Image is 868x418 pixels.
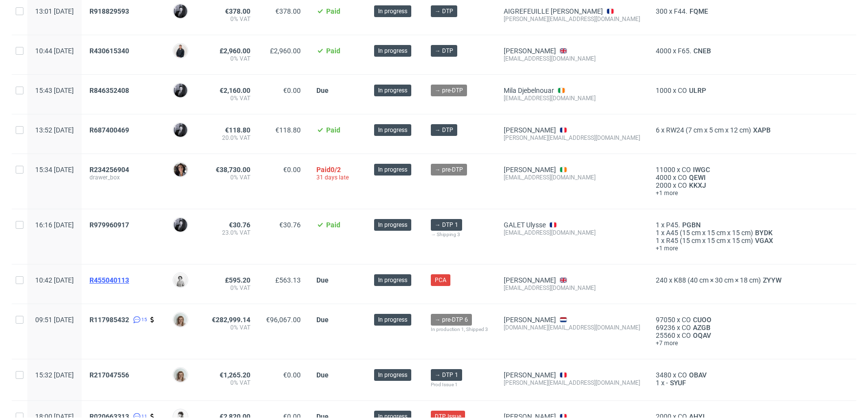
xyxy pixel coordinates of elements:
[212,379,250,387] span: 0% VAT
[674,7,688,15] span: F44.
[35,221,74,229] span: 16:16 [DATE]
[316,87,329,94] span: Due
[220,371,250,379] span: €1,265.20
[691,324,712,331] a: AZGB
[266,316,301,324] span: €96,067.00
[666,229,753,237] span: A45 (15 cm x 15 cm x 15 cm)
[656,371,783,379] div: x
[504,166,556,174] a: [PERSON_NAME]
[656,237,660,244] span: 1
[316,276,329,284] span: Due
[674,276,761,284] span: K88 (40 cm × 30 cm × 18 cm)
[656,47,671,55] span: 4000
[504,221,546,229] a: GALET Ulysse
[431,381,488,389] div: Prod Issue 1
[691,316,713,324] a: CUOO
[656,324,783,331] div: x
[212,284,250,292] span: 0% VAT
[753,229,775,237] a: BYDK
[504,371,556,379] a: [PERSON_NAME]
[435,220,458,229] span: → DTP 1
[174,163,187,176] img: Moreno Martinez Cristina
[504,15,640,23] div: [PERSON_NAME][EMAIL_ADDRESS][DOMAIN_NAME]
[682,316,691,324] span: CO
[220,87,250,94] span: €2,160.00
[89,276,131,284] a: R455040113
[687,87,708,94] a: ULRP
[212,324,250,331] span: 0% VAT
[378,126,407,134] span: In progress
[435,371,458,379] span: → DTP 1
[89,316,131,324] a: R117985432
[656,324,675,331] span: 69236
[212,55,250,63] span: 0% VAT
[691,331,713,339] a: OQAV
[212,229,250,237] span: 23.0% VAT
[687,174,708,181] span: QEWI
[220,47,250,55] span: £2,960.00
[35,7,74,15] span: 13:01 [DATE]
[141,316,147,324] span: 15
[761,276,783,284] a: ZYYW
[275,276,301,284] span: £563.13
[131,316,147,324] a: 15
[174,123,187,137] img: Philippe Dubuy
[656,244,783,252] span: +1 more
[283,371,301,379] span: €0.00
[283,87,301,94] span: €0.00
[682,166,691,174] span: CO
[435,126,453,134] span: → DTP
[656,87,671,94] span: 1000
[656,126,783,134] div: x
[229,221,250,229] span: €30.76
[326,126,340,134] span: Paid
[89,47,131,55] a: R430615340
[751,126,773,134] span: XAPB
[504,229,640,237] div: [EMAIL_ADDRESS][DOMAIN_NAME]
[656,316,783,324] div: x
[35,276,74,284] span: 10:42 [DATE]
[316,174,349,181] span: 31 days late
[89,126,131,134] a: R687400469
[316,316,329,324] span: Due
[378,46,407,55] span: In progress
[753,237,775,244] a: VGAX
[656,174,783,181] div: x
[656,7,783,15] div: x
[378,315,407,324] span: In progress
[687,371,709,379] span: OBAV
[316,371,329,379] span: Due
[656,166,783,174] div: x
[89,221,131,229] a: R979960917
[504,126,556,134] a: [PERSON_NAME]
[656,339,783,347] a: +7 more
[656,166,675,174] span: 11000
[656,221,783,229] div: x
[89,166,129,174] span: R234256904
[504,174,640,181] div: [EMAIL_ADDRESS][DOMAIN_NAME]
[212,174,250,181] span: 0% VAT
[225,276,250,284] span: £595.20
[35,126,74,134] span: 13:52 [DATE]
[212,134,250,142] span: 20.0% VAT
[656,7,668,15] span: 300
[678,181,687,189] span: CO
[656,87,783,94] div: x
[678,87,687,94] span: CO
[435,46,453,55] span: → DTP
[691,47,713,55] span: CNEB
[656,276,668,284] span: 240
[331,166,341,174] span: 0/2
[275,7,301,15] span: €378.00
[688,7,710,15] a: FQME
[174,273,187,287] img: Dudek Mariola
[435,276,446,285] span: PCA
[682,324,691,331] span: CO
[435,7,453,16] span: → DTP
[678,371,687,379] span: CO
[378,7,407,16] span: In progress
[666,221,680,229] span: P45.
